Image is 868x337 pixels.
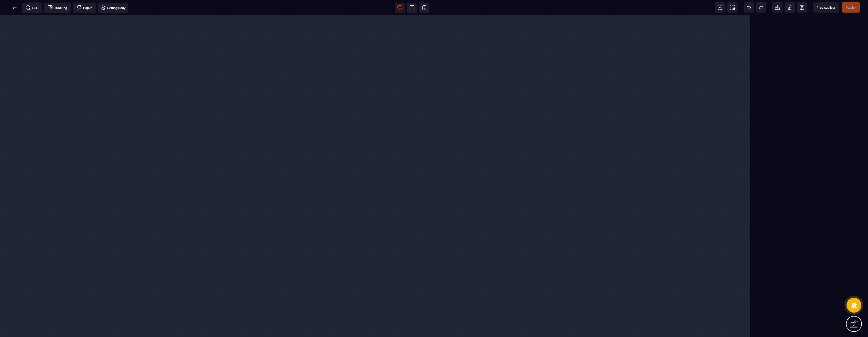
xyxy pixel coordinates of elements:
[813,2,839,13] span: Preview
[26,5,38,10] span: SEO
[77,5,92,10] span: Popup
[846,6,856,9] span: Publier
[101,5,126,10] span: Setting Body
[817,6,836,9] span: Previsualiser
[727,2,737,13] span: Screenshot
[715,2,725,13] span: View components
[48,5,67,10] span: Tracking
